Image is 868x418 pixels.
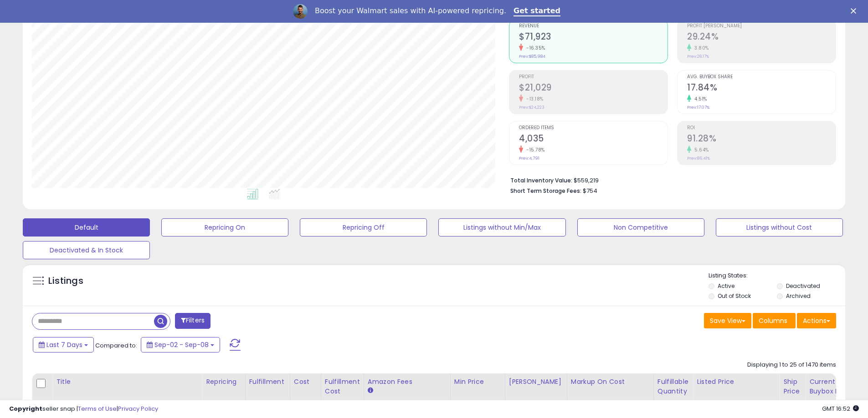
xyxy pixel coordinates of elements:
[687,105,709,110] small: Prev: 17.07%
[657,377,689,396] div: Fulfillable Quantity
[509,377,563,387] div: [PERSON_NAME]
[9,404,42,413] strong: Copyright
[759,316,787,325] span: Columns
[709,272,845,280] p: Listing States:
[293,4,308,19] img: Profile image for Adrian
[519,126,668,131] span: Ordered Items
[23,218,150,237] button: Default
[48,275,83,287] h5: Listings
[687,54,709,59] small: Prev: 28.17%
[118,404,158,413] a: Privacy Policy
[300,218,427,237] button: Repricing Off
[46,340,82,349] span: Last 7 Days
[519,156,539,161] small: Prev: 4,791
[704,313,751,328] button: Save View
[519,75,668,80] span: Profit
[697,377,776,387] div: Listed Price
[519,133,668,146] h2: 4,035
[23,241,150,259] button: Deactivated & In Stock
[438,218,565,237] button: Listings without Min/Max
[510,174,829,185] li: $559,219
[691,146,709,153] small: 5.64%
[9,405,158,413] div: seller snap | |
[141,337,220,353] button: Sep-02 - Sep-08
[822,404,859,413] span: 2025-09-17 16:52 GMT
[577,218,704,237] button: Non Competitive
[294,377,317,387] div: Cost
[687,156,710,161] small: Prev: 86.41%
[510,187,581,195] b: Short Term Storage Fees:
[583,186,597,195] span: $754
[510,176,572,184] b: Total Inventory Value:
[571,377,650,387] div: Markup on Cost
[747,361,836,369] div: Displaying 1 to 25 of 1470 items
[687,31,836,44] h2: 29.24%
[519,82,668,95] h2: $21,029
[523,96,544,102] small: -13.18%
[797,313,836,328] button: Actions
[315,6,506,15] div: Boost your Walmart sales with AI-powered repricing.
[368,387,373,395] small: Amazon Fees.
[809,377,856,396] div: Current Buybox Price
[687,82,836,95] h2: 17.84%
[519,105,544,110] small: Prev: $24,223
[687,75,836,80] span: Avg. Buybox Share
[851,8,860,14] div: Close
[718,282,734,290] label: Active
[687,126,836,131] span: ROI
[175,313,211,329] button: Filters
[716,218,843,237] button: Listings without Cost
[567,373,653,409] th: The percentage added to the cost of goods (COGS) that forms the calculator for Min & Max prices.
[454,377,501,387] div: Min Price
[718,292,751,300] label: Out of Stock
[523,45,545,51] small: -16.35%
[687,24,836,29] span: Profit [PERSON_NAME]
[519,24,668,29] span: Revenue
[78,404,117,413] a: Terms of Use
[519,54,545,59] small: Prev: $85,984
[691,96,707,102] small: 4.51%
[783,377,801,396] div: Ship Price
[687,133,836,146] h2: 91.28%
[206,377,241,387] div: Repricing
[523,146,545,153] small: -15.78%
[519,31,668,44] h2: $71,923
[691,45,709,51] small: 3.80%
[753,313,796,328] button: Columns
[786,282,820,290] label: Deactivated
[325,377,360,396] div: Fulfillment Cost
[514,6,560,16] a: Get started
[161,218,288,237] button: Repricing On
[56,377,198,387] div: Title
[249,377,286,387] div: Fulfillment
[33,337,94,353] button: Last 7 Days
[95,341,137,350] span: Compared to:
[786,292,811,300] label: Archived
[154,340,209,349] span: Sep-02 - Sep-08
[368,377,447,387] div: Amazon Fees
